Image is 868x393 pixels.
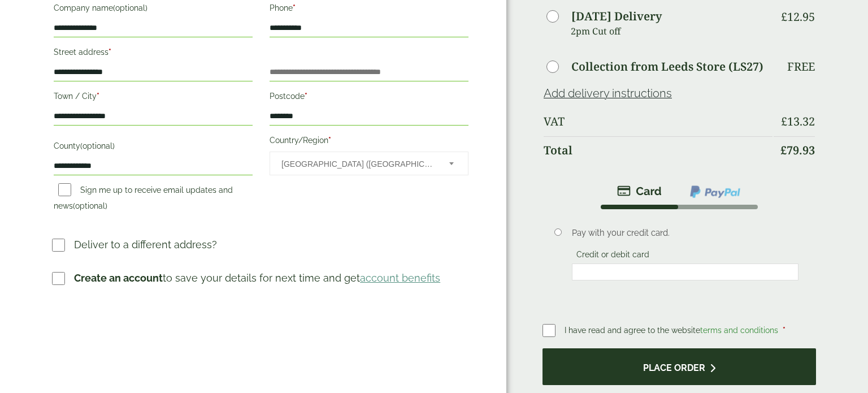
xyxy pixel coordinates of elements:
abbr: required [783,326,785,335]
abbr: required [305,92,307,101]
label: Sign me up to receive email updates and news [54,185,233,214]
label: Collection from Leeds Store (LS27) [571,61,763,72]
label: County [54,138,253,157]
a: account benefits [360,272,440,284]
label: Country/Region [270,132,468,152]
label: Credit or debit card [572,250,654,262]
abbr: required [328,136,331,145]
label: Street address [54,44,253,63]
span: (optional) [73,201,107,210]
th: Total [544,136,772,164]
p: Pay with your credit card. [572,227,798,239]
p: 2pm Cut off [571,23,772,40]
a: terms and conditions [700,326,778,335]
span: £ [781,9,787,24]
label: Town / City [54,88,253,107]
img: stripe.png [617,184,662,198]
abbr: required [108,47,111,57]
bdi: 13.32 [781,114,815,129]
p: Deliver to a different address? [74,237,217,252]
th: VAT [544,108,772,135]
p: Free [787,60,815,74]
label: [DATE] Delivery [571,11,662,22]
label: Postcode [270,88,468,107]
bdi: 79.93 [780,142,815,158]
abbr: required [97,92,99,101]
abbr: required [293,3,296,12]
iframe: Secure card payment input frame [575,267,795,277]
span: (optional) [113,3,147,12]
input: Sign me up to receive email updates and news(optional) [58,183,71,196]
span: United Kingdom (UK) [281,152,434,176]
span: Country/Region [270,152,468,175]
span: £ [780,142,787,158]
span: £ [781,114,787,129]
p: to save your details for next time and get [74,270,440,286]
span: (optional) [80,141,115,150]
span: I have read and agree to the website [565,326,780,335]
button: Place order [542,348,816,385]
bdi: 12.95 [781,9,815,24]
a: Add delivery instructions [544,87,672,100]
strong: Create an account [74,272,163,284]
img: ppcp-gateway.png [689,184,741,199]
